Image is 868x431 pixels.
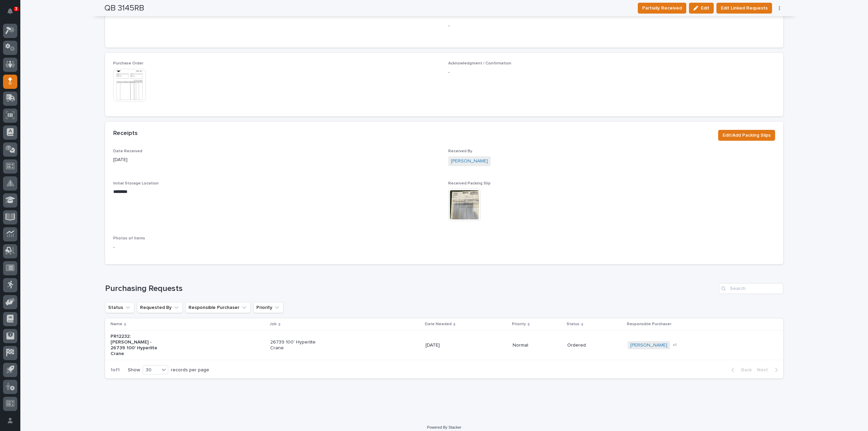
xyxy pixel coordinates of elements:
p: records per page [171,367,209,373]
p: Name [111,320,122,328]
button: Edit [689,3,714,14]
span: Partially Received [642,4,682,12]
p: Job [270,320,277,328]
input: Search [719,283,783,294]
div: 30 [143,367,159,374]
p: Normal [513,342,562,348]
button: Partially Received [638,3,686,14]
p: [DATE] [426,342,482,348]
a: [PERSON_NAME] [630,342,667,348]
span: Initial Storage Location [113,181,159,185]
button: Priority [253,302,283,313]
button: Notifications [3,4,17,18]
button: Edit Linked Requests [716,3,772,14]
p: Responsible Purchaser [627,320,671,328]
span: Received Packing Slip [448,181,491,185]
button: Responsible Purchaser [185,302,251,313]
button: Requested By [137,302,183,313]
p: Priority [512,320,526,328]
span: Date Received [113,149,142,153]
span: Photos of Items [113,236,145,240]
span: Edit/Add Packing Slips [723,131,771,139]
p: 3 [15,6,17,11]
span: Acknowledgment / Confirmation [448,61,511,65]
h2: Receipts [113,130,138,137]
button: Next [754,367,783,373]
tr: PR12232: [PERSON_NAME] - 26739 100' Hyperlite Crane26739 100' Hyperlite Crane[DATE]NormalOrdered[... [105,330,783,360]
span: + 1 [673,343,676,347]
p: 26739 100' Hyperlite Crane [270,339,327,351]
span: Next [757,367,772,373]
h1: Purchasing Requests [105,284,716,294]
p: Status [567,320,579,328]
p: [DATE] [113,156,440,163]
a: [PERSON_NAME] [451,158,488,165]
button: Back [726,367,754,373]
p: PR12232: [PERSON_NAME] - 26739 100' Hyperlite Crane [111,334,167,356]
p: Ordered [567,342,622,348]
div: Notifications3 [8,8,17,19]
span: Back [737,367,752,373]
p: Date Needed [425,320,452,328]
span: Received By [448,149,472,153]
a: Powered By Stacker [427,425,461,429]
button: Status [105,302,134,313]
p: - [448,22,775,30]
p: - [113,244,440,251]
span: Edit [701,5,709,11]
span: Edit Linked Requests [721,4,768,12]
p: - [448,69,775,76]
span: Purchase Order [113,61,143,65]
p: Show [128,367,140,373]
h2: QB 3145RB [104,3,144,13]
p: 1 of 1 [105,362,125,378]
button: Edit/Add Packing Slips [718,130,775,141]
